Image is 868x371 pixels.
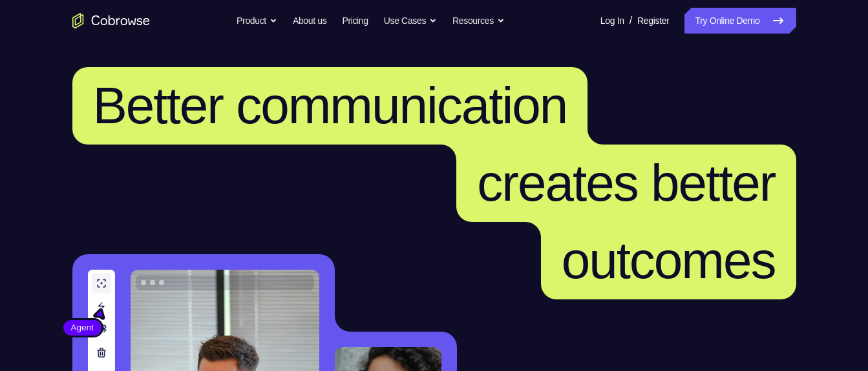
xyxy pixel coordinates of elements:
[452,8,505,34] button: Resources
[684,8,796,34] a: Try Online Demo
[93,77,567,134] span: Better communication
[562,232,776,289] span: outcomes
[384,8,437,34] button: Use Cases
[237,8,277,34] button: Product
[72,13,150,28] a: Go to the home page
[477,154,775,212] span: creates better
[637,8,669,34] a: Register
[342,8,368,34] a: Pricing
[600,8,624,34] a: Log In
[630,13,632,28] span: /
[63,321,101,334] span: Agent
[293,8,326,34] a: About us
